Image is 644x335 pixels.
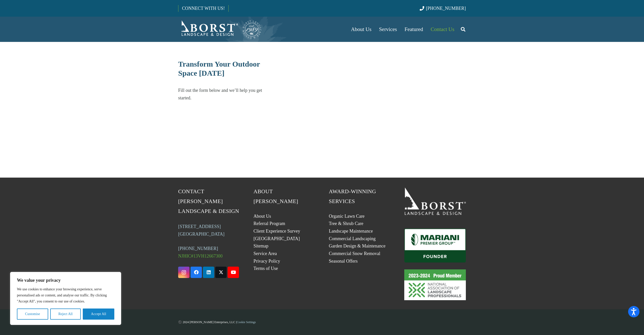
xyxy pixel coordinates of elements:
[379,26,397,32] span: Services
[178,318,466,326] p: ©️️️ 2024 [PERSON_NAME] Enterprises, LLC |
[178,188,239,214] span: Contact [PERSON_NAME] Landscape & Design
[178,267,190,278] a: Instagram
[50,309,81,320] button: Reject All
[401,17,427,42] a: Featured
[254,251,277,256] a: Service Area
[375,17,401,42] a: Services
[404,187,466,215] a: 19BorstLandscape_Logo_W
[329,229,373,234] a: Landscape Maintenance
[178,2,228,14] a: CONNECT WITH US!
[178,87,272,102] p: Fill out the form below and we’ll help you get started.
[431,26,454,32] span: Contact Us
[420,6,466,11] a: [PHONE_NUMBER]
[17,277,114,283] p: We value your privacy
[83,309,114,320] button: Accept All
[254,236,300,241] a: [GEOGRAPHIC_DATA]
[458,23,468,36] a: Search
[215,267,227,278] a: X
[228,267,239,278] a: YouTube
[254,259,280,264] a: Privacy Policy
[191,267,202,278] a: Facebook
[329,259,358,264] a: Seasonal Offers
[178,224,225,237] a: [STREET_ADDRESS][GEOGRAPHIC_DATA]
[404,229,466,262] a: Mariani_Badge_Full_Founder
[329,243,385,248] a: Garden Design & Maintenance
[329,188,376,204] span: Award-Winning Services
[351,26,371,32] span: About Us
[405,26,423,32] span: Featured
[426,6,466,11] span: [PHONE_NUMBER]
[178,19,262,39] a: Borst-Logo
[254,243,269,248] a: Sitemap
[178,246,218,251] a: [PHONE_NUMBER]
[427,17,458,42] a: Contact Us
[254,221,285,226] a: Referral Program
[17,286,114,304] p: We use cookies to enhance your browsing experience, serve personalised ads or content, and analys...
[254,188,298,204] span: About [PERSON_NAME]
[17,309,48,320] button: Customise
[236,320,256,324] a: Cookie Settings
[329,214,365,219] a: Organic Lawn Care
[10,272,121,325] div: We value your privacy
[254,214,271,219] a: About Us
[254,266,278,271] a: Terms of Use
[329,236,375,241] a: Commercial Landscaping
[254,229,300,234] a: Client Experience Survey
[203,267,214,278] a: LinkedIn
[347,17,375,42] a: About Us
[178,60,260,77] span: Transform Your Outdoor Space [DATE]
[404,269,466,300] a: 23-24_Proud_Member_logo
[329,221,363,226] a: Tree & Shrub Care
[329,251,380,256] a: Commercial Snow Removal
[178,254,223,259] span: NJHIC#13VH12667300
